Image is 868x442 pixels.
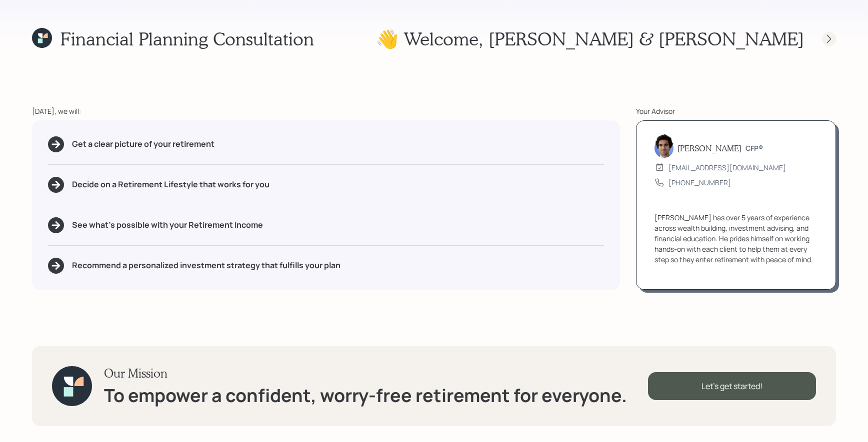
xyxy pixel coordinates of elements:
[72,261,340,270] h5: Recommend a personalized investment strategy that fulfills your plan
[72,139,214,149] h5: Get a clear picture of your retirement
[104,385,627,406] h1: To empower a confident, worry-free retirement for everyone.
[376,28,804,49] h1: 👋 Welcome , [PERSON_NAME] & [PERSON_NAME]
[32,106,620,116] div: [DATE], we will:
[668,177,731,188] div: [PHONE_NUMBER]
[636,106,836,116] div: Your Advisor
[654,134,673,158] img: harrison-schaefer-headshot-2.png
[72,180,269,189] h5: Decide on a Retirement Lifestyle that works for you
[745,144,763,153] h6: CFP®
[648,372,816,400] div: Let's get started!
[60,28,314,49] h1: Financial Planning Consultation
[72,220,263,230] h5: See what's possible with your Retirement Income
[654,212,817,265] div: [PERSON_NAME] has over 5 years of experience across wealth building, investment advising, and fin...
[104,366,627,381] h3: Our Mission
[668,162,786,173] div: [EMAIL_ADDRESS][DOMAIN_NAME]
[677,143,741,153] h5: [PERSON_NAME]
